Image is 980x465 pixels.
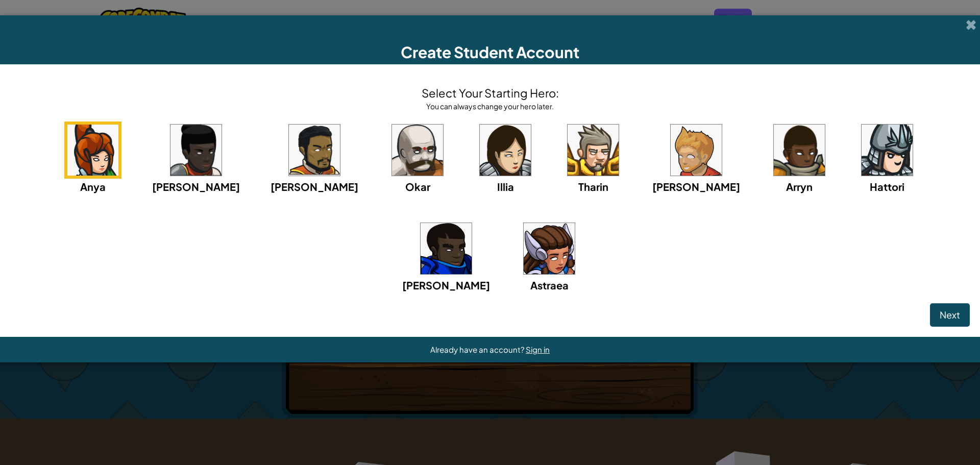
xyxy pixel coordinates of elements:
img: portrait.png [774,125,825,176]
span: Hattori [870,180,904,193]
button: Next [930,303,970,327]
h4: Select Your Starting Hero: [422,85,559,101]
img: portrait.png [862,125,913,176]
img: portrait.png [671,125,722,176]
span: [PERSON_NAME] [152,180,240,193]
span: Astraea [530,279,569,291]
span: [PERSON_NAME] [652,180,740,193]
span: Already have an account? [430,345,526,354]
span: Next [940,309,960,321]
span: Arryn [786,180,813,193]
span: [PERSON_NAME] [402,279,490,291]
img: portrait.png [568,125,619,176]
span: Anya [80,180,106,193]
span: Tharin [578,180,608,193]
img: portrait.png [480,125,531,176]
img: portrait.png [67,125,118,176]
img: portrait.png [170,125,222,176]
img: portrait.png [421,223,472,274]
div: You can always change your hero later. [422,101,559,111]
img: portrait.png [289,125,340,176]
span: Create Student Account [401,42,579,62]
span: [PERSON_NAME] [271,180,358,193]
span: Illia [497,180,514,193]
img: portrait.png [392,125,443,176]
img: portrait.png [524,223,575,274]
a: Sign in [526,345,550,354]
span: Okar [405,180,430,193]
